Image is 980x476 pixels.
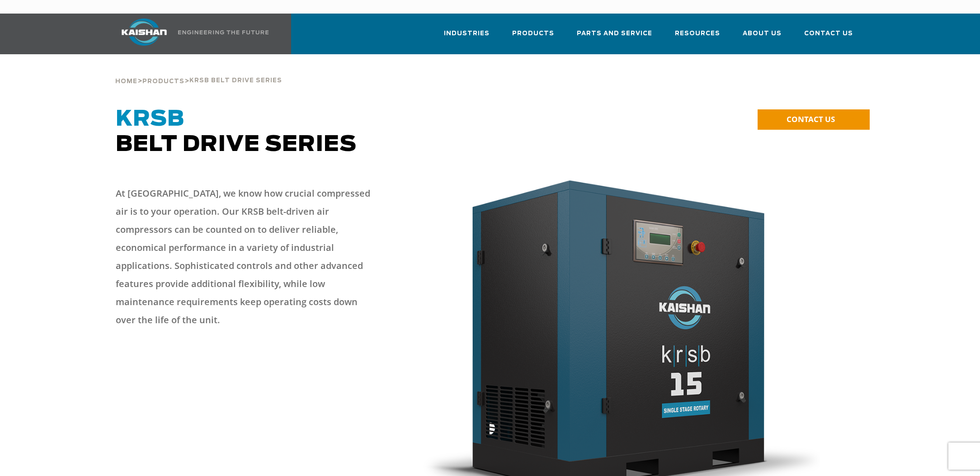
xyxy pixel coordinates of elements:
div: > > [115,54,282,89]
a: Products [512,22,554,52]
a: Home [115,77,137,85]
a: Kaishan USA [110,14,270,54]
p: At [GEOGRAPHIC_DATA], we know how crucial compressed air is to your operation. Our KRSB belt-driv... [116,184,378,329]
span: CONTACT US [787,114,835,124]
span: Home [115,79,137,85]
a: About Us [743,22,782,52]
span: KRSB [116,108,184,130]
span: Industries [444,28,490,39]
a: Resources [675,22,720,52]
img: kaishan logo [110,19,178,46]
span: Parts and Service [577,28,652,39]
img: Engineering the future [178,30,269,34]
span: Products [142,79,184,85]
span: krsb belt drive series [189,78,282,84]
span: Products [512,28,554,39]
a: Products [142,77,184,85]
a: Contact Us [804,22,853,52]
span: Contact Us [804,28,853,39]
span: Resources [675,28,720,39]
span: About Us [743,28,782,39]
a: Industries [444,22,490,52]
span: Belt Drive Series [116,108,357,156]
a: CONTACT US [758,109,870,130]
a: Parts and Service [577,22,652,52]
